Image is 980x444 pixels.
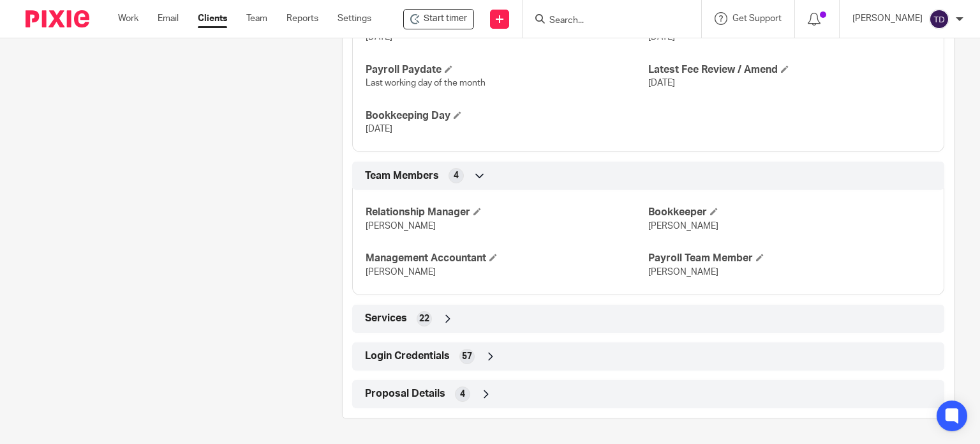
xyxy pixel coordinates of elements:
h4: Payroll Team Member [648,252,931,265]
span: Start timer [424,12,467,26]
h4: Relationship Manager [366,206,648,219]
span: Last working day of the month [366,79,486,88]
span: 4 [460,388,465,401]
h4: Management Accountant [366,252,648,265]
h4: Bookkeeping Day [366,109,648,123]
span: [PERSON_NAME] [366,268,436,277]
a: Reports [286,12,318,25]
span: [PERSON_NAME] [648,222,718,231]
span: [DATE] [366,125,392,134]
img: svg%3E [929,9,949,29]
a: Settings [338,12,371,25]
span: 57 [462,350,472,363]
h4: Payroll Paydate [366,63,648,77]
h4: Bookkeeper [648,206,931,219]
span: Proposal Details [365,387,445,401]
a: Email [158,12,179,25]
span: [PERSON_NAME] [648,268,718,277]
input: Search [548,15,663,27]
span: [DATE] [648,79,675,88]
div: Solidatus (Threadneedle Ltd T/A) [403,9,474,29]
img: Pixie [26,10,89,27]
span: 4 [454,169,459,182]
h4: Latest Fee Review / Amend [648,63,931,77]
p: [PERSON_NAME] [852,12,923,25]
a: Team [246,12,267,25]
span: Services [365,312,407,325]
span: Team Members [365,169,439,183]
span: Get Support [732,14,782,23]
a: Clients [198,12,227,25]
span: 22 [419,312,429,325]
a: Work [118,12,138,25]
span: [PERSON_NAME] [366,222,436,231]
span: Login Credentials [365,349,450,363]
